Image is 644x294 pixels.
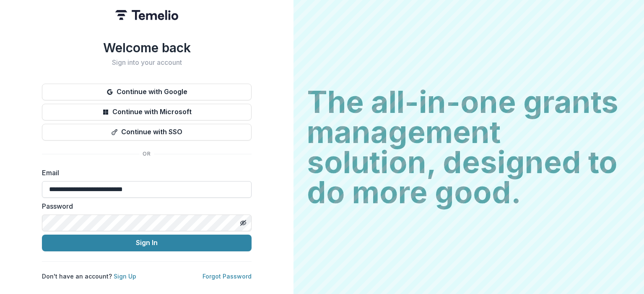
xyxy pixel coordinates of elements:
button: Continue with Google [42,84,252,100]
a: Forgot Password [203,273,252,280]
h1: Welcome back [42,40,252,55]
a: Sign Up [114,273,136,280]
p: Don't have an account? [42,272,136,281]
label: Email [42,168,247,178]
button: Sign In [42,235,252,251]
button: Continue with SSO [42,124,252,141]
button: Toggle password visibility [236,216,250,230]
h2: Sign into your account [42,59,252,66]
img: Temelio [115,10,178,20]
button: Continue with Microsoft [42,104,252,120]
label: Password [42,201,247,211]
